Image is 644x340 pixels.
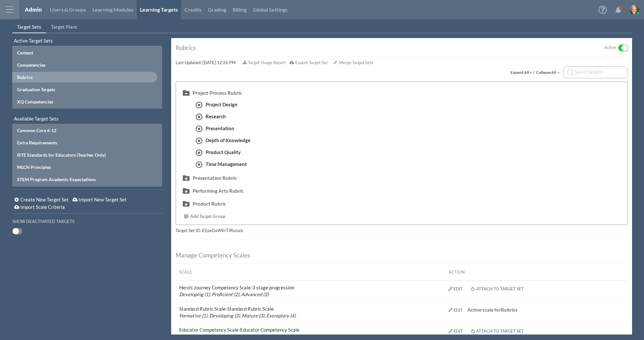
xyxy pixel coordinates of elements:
td: Hero's Journey Competency Scale - 3 stage progression [176,280,442,302]
div: Rubrics [17,74,130,81]
span: Scale [179,269,192,275]
span: Create New Target Set [20,197,69,202]
div: Rubrics [176,44,196,51]
div: Collapse All — [536,69,560,76]
div: STEM Program Academic Expectations [17,176,130,183]
div: Attach to Target Set [476,328,524,334]
button: Edit [445,284,466,293]
button: Merge Target Sets [331,59,375,66]
button: Create New Target Set [12,196,71,203]
div: Time Management [206,161,247,168]
div: Edit [454,286,463,291]
span: Action [449,269,465,275]
span: Export Target Set [295,60,328,65]
div: ISTE Standards for Educators (Teacher Only) [17,151,130,158]
span: Available Target Sets [14,116,59,121]
img: image [629,5,639,15]
span: Manage Competency Scales [176,251,250,259]
div: Rubrics [467,306,518,313]
div: Graduation Targets [17,86,130,93]
span: / [533,69,535,76]
span: Target Usage Report [248,59,286,66]
div: XQ Competencies [17,98,130,105]
span: OFF [13,228,19,234]
button: Edit [445,306,466,314]
div: Extra Requirements [17,139,130,146]
span: Active Target Sets [14,38,53,44]
span: Target Sets [17,24,41,30]
a: Target Sets [12,21,46,33]
div: Product Rubric [193,200,226,207]
span: Target Plans [51,24,77,30]
button: Attach to Target Set [467,326,527,335]
em: Formative (1), Developing (2), Mature (3), Exemplary (4) [179,313,296,318]
td: Standard Rubric Scale - Standard Rubric Scale [176,302,442,323]
span: ON [621,45,628,51]
div: Project Process Rubric [193,90,242,96]
div: Target Set ID: EEpxDaWKrTJRxzunL [176,227,628,234]
button: Export Target Set [287,59,330,66]
div: Last Updated: [DATE] 12:26 PM [176,59,628,66]
div: Performing Arts Rubric [193,188,244,194]
button: Import Scale Criteria [12,203,67,211]
button: Import New Target Set [71,196,129,203]
div: Edit [454,307,463,313]
div: Content [17,49,130,56]
a: Target Plans [46,21,82,33]
span: Active scale for [467,307,501,313]
span: Merge Target Sets [339,60,373,65]
div: Presentation Rubric [193,175,237,181]
div: Product Quality [206,149,241,156]
div: Attach to Target Set [476,286,524,291]
button: Attach to Target Set [467,284,527,293]
div: Presentation [206,125,234,132]
div: MLCN Principles [17,164,130,170]
div: Depth of Knowledge [206,137,250,144]
span: Import New Target Set [79,197,127,202]
span: Add Target Group [190,214,226,219]
label: Active [600,44,618,51]
h6: Show Deactivated Targets [12,219,74,224]
div: Expand All + [511,69,532,76]
input: Search Targets [563,66,628,78]
div: Research [206,113,226,120]
button: Edit [445,326,466,335]
div: Common Core 6-12 [17,127,130,134]
div: Project Design [206,101,238,108]
em: Developing (1), Proficient (2), Advanced (3) [179,291,268,297]
div: Competencies [17,62,130,68]
em: Developing (1), Proficient (2), Mentor (3) [179,334,264,339]
div: Edit [454,328,463,334]
a: Admin [25,6,42,13]
span: Import Scale Criteria [20,204,65,210]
